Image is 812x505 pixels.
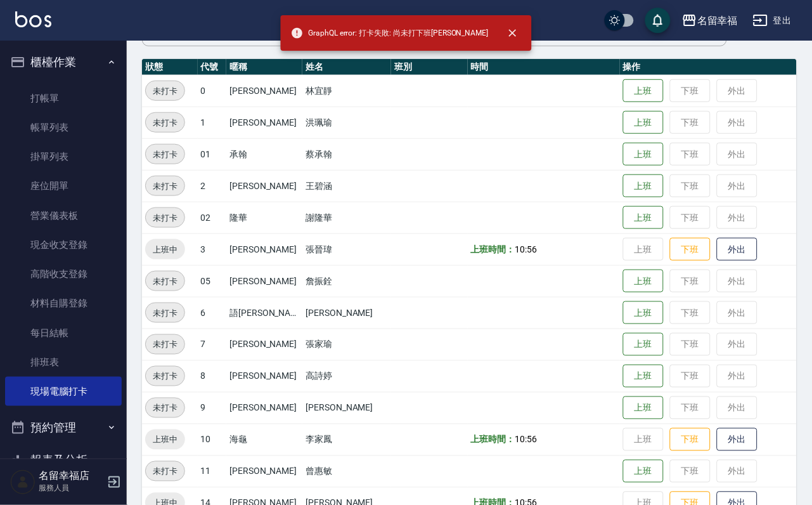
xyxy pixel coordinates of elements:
[391,59,467,75] th: 班別
[717,428,757,452] button: 外出
[5,289,122,318] a: 材料自購登錄
[226,424,302,456] td: 海龜
[15,11,51,27] img: Logo
[5,259,122,289] a: 高階收支登錄
[146,211,184,225] span: 未打卡
[5,444,122,477] button: 報表及分析
[198,265,227,297] td: 05
[198,107,227,138] td: 1
[39,470,103,483] h5: 名留幸福店
[290,27,488,39] span: GraphQL error: 打卡失敗: 尚未打下班[PERSON_NAME]
[302,107,391,138] td: 洪珮瑜
[697,13,738,29] div: 名留幸福
[5,318,122,348] a: 每日結帳
[302,265,391,297] td: 詹振銓
[670,428,711,452] button: 下班
[623,333,664,357] button: 上班
[623,206,664,230] button: 上班
[146,148,184,161] span: 未打卡
[717,238,757,261] button: 外出
[302,329,391,360] td: 張家瑜
[5,113,122,142] a: 帳單列表
[302,392,391,424] td: [PERSON_NAME]
[198,456,227,487] td: 11
[623,397,664,420] button: 上班
[302,170,391,202] td: 王碧涵
[198,233,227,265] td: 3
[5,411,122,444] button: 預約管理
[468,59,620,75] th: 時間
[226,456,302,487] td: [PERSON_NAME]
[623,270,664,293] button: 上班
[226,297,302,329] td: 語[PERSON_NAME]
[302,138,391,170] td: 蔡承翰
[623,111,664,134] button: 上班
[198,424,227,456] td: 10
[146,370,184,383] span: 未打卡
[623,174,664,198] button: 上班
[146,338,184,351] span: 未打卡
[748,9,797,32] button: 登出
[302,360,391,392] td: 高詩婷
[198,392,227,424] td: 9
[146,306,184,320] span: 未打卡
[302,233,391,265] td: 張晉瑋
[146,116,184,129] span: 未打卡
[670,238,711,261] button: 下班
[623,143,664,166] button: 上班
[623,79,664,103] button: 上班
[302,75,391,107] td: 林宜靜
[145,243,185,256] span: 上班中
[226,59,302,75] th: 暱稱
[226,138,302,170] td: 承翰
[5,230,122,259] a: 現金收支登錄
[198,138,227,170] td: 01
[5,171,122,200] a: 座位開單
[471,244,515,254] b: 上班時間：
[5,201,122,230] a: 營業儀表板
[226,75,302,107] td: [PERSON_NAME]
[677,8,743,34] button: 名留幸福
[226,233,302,265] td: [PERSON_NAME]
[226,265,302,297] td: [PERSON_NAME]
[146,84,184,98] span: 未打卡
[226,170,302,202] td: [PERSON_NAME]
[623,365,664,388] button: 上班
[226,392,302,424] td: [PERSON_NAME]
[198,329,227,360] td: 7
[5,377,122,406] a: 現場電腦打卡
[645,8,671,33] button: save
[302,202,391,233] td: 謝隆華
[198,297,227,329] td: 6
[515,435,537,445] span: 10:56
[302,456,391,487] td: 曾惠敏
[302,297,391,329] td: [PERSON_NAME]
[198,202,227,233] td: 02
[198,360,227,392] td: 8
[623,460,664,483] button: 上班
[226,360,302,392] td: [PERSON_NAME]
[142,59,198,75] th: 狀態
[145,433,185,447] span: 上班中
[623,301,664,325] button: 上班
[5,84,122,113] a: 打帳單
[302,424,391,456] td: 李家鳳
[5,46,122,79] button: 櫃檯作業
[620,59,797,75] th: 操作
[226,202,302,233] td: 隆華
[198,59,227,75] th: 代號
[146,465,184,478] span: 未打卡
[146,180,184,193] span: 未打卡
[515,244,537,254] span: 10:56
[302,59,391,75] th: 姓名
[226,329,302,360] td: [PERSON_NAME]
[146,402,184,415] span: 未打卡
[146,275,184,288] span: 未打卡
[198,75,227,107] td: 0
[5,142,122,171] a: 掛單列表
[39,483,103,494] p: 服務人員
[471,435,515,445] b: 上班時間：
[5,348,122,377] a: 排班表
[10,469,35,495] img: Person
[226,107,302,138] td: [PERSON_NAME]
